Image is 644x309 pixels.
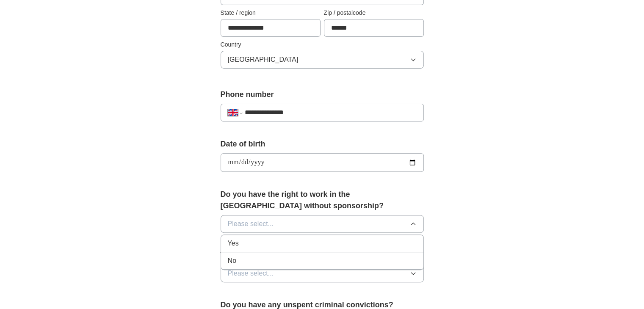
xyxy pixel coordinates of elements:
[221,215,424,233] button: Please select...
[228,256,236,266] span: No
[221,51,424,69] button: [GEOGRAPHIC_DATA]
[221,265,424,282] button: Please select...
[228,268,274,279] span: Please select...
[228,238,239,248] span: Yes
[228,219,274,229] span: Please select...
[221,89,424,100] label: Phone number
[221,189,424,212] label: Do you have the right to work in the [GEOGRAPHIC_DATA] without sponsorship?
[221,8,321,17] label: State / region
[221,40,424,49] label: Country
[221,138,424,150] label: Date of birth
[228,55,299,65] span: [GEOGRAPHIC_DATA]
[324,8,424,17] label: Zip / postalcode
